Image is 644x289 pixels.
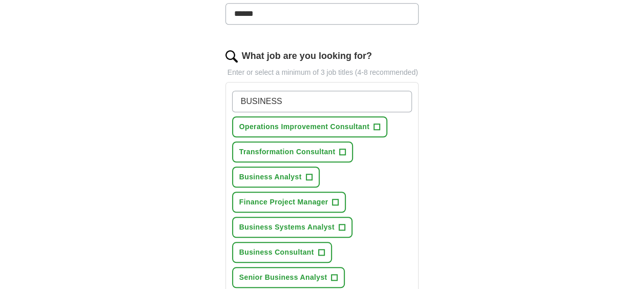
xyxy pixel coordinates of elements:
button: Operations Improvement Consultant [232,116,387,137]
span: Senior Business Analyst [239,272,327,283]
label: What job are you looking for? [242,49,372,63]
input: Type a job title and press enter [232,91,412,112]
span: Operations Improvement Consultant [239,121,369,132]
img: search.png [225,50,238,63]
span: Business Consultant [239,247,314,258]
span: Business Analyst [239,172,302,182]
span: Finance Project Manager [239,197,328,208]
button: Business Systems Analyst [232,217,352,238]
span: Transformation Consultant [239,147,336,157]
button: Business Consultant [232,242,332,263]
span: Business Systems Analyst [239,222,335,233]
button: Finance Project Manager [232,192,346,213]
p: Enter or select a minimum of 3 job titles (4-8 recommended) [225,67,419,78]
button: Transformation Consultant [232,141,354,162]
button: Business Analyst [232,167,320,188]
button: Senior Business Analyst [232,267,345,288]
